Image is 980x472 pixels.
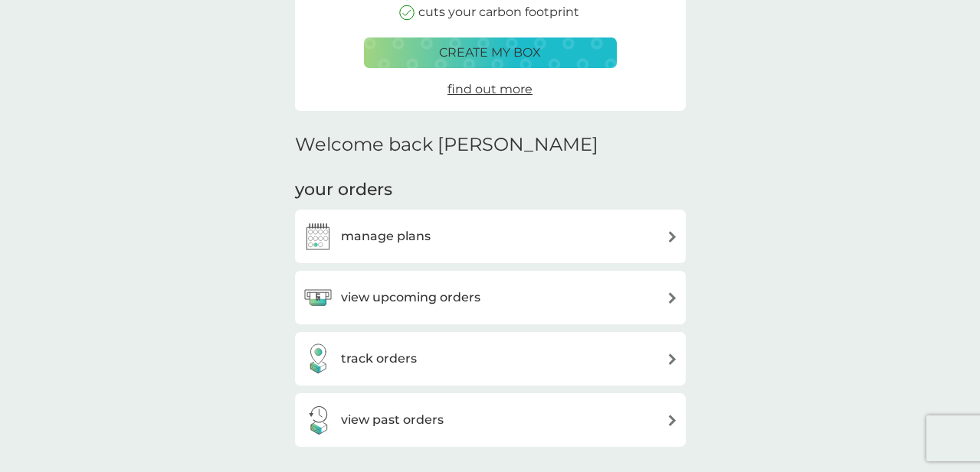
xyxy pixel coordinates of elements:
h2: Welcome back [PERSON_NAME] [295,134,598,156]
img: arrow right [667,231,678,243]
p: cuts your carbon footprint [418,2,579,22]
h3: your orders [295,178,392,202]
p: create my box [439,43,541,63]
button: create my box [364,37,617,68]
img: arrow right [667,353,678,365]
h3: view upcoming orders [341,288,480,308]
a: find out more [447,80,533,99]
h3: manage plans [341,226,431,246]
img: arrow right [667,415,678,426]
img: arrow right [667,292,678,304]
h3: view past orders [341,410,444,430]
h3: track orders [341,349,417,369]
span: find out more [447,82,533,96]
